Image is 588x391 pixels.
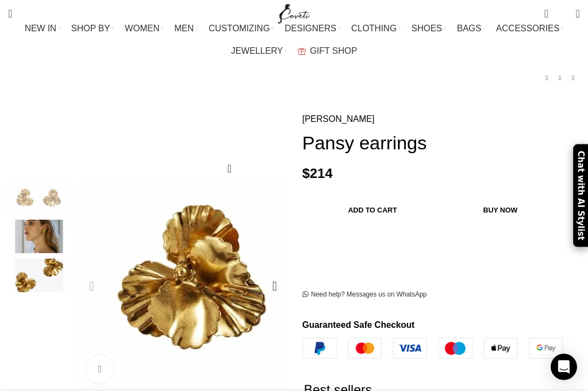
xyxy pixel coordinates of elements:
img: Wide velvet bow barrette Accessories bow Coveti [5,259,72,292]
a: DESIGNERS [285,18,340,40]
span: NEW IN [25,23,57,33]
div: 2 / 3 [5,220,72,259]
a: CLOTHING [351,18,401,40]
span: GIFT SHOP [310,46,357,56]
span: MEN [174,23,194,33]
span: WOMEN [125,23,159,33]
span: ACCESSORIES [496,23,560,33]
div: Main navigation [3,18,585,62]
iframe: Secure express checkout frame [315,230,556,256]
a: [PERSON_NAME] [303,112,375,126]
img: GiftBag [298,48,306,55]
a: 0 [539,3,553,25]
img: guaranteed-safe-checkout-bordered.j [303,338,564,359]
div: Next slide [261,272,289,300]
div: 1 / 3 [5,181,72,220]
a: Previous product [540,71,553,85]
img: Wide velvet bow barrette Accessories bow Coveti [5,181,72,214]
div: 3 / 3 [5,259,72,298]
div: Previous slide [78,272,105,300]
h1: Pansy earrings [303,132,580,154]
a: GIFT SHOP [298,40,357,62]
a: Next product [567,71,580,85]
span: DESIGNERS [285,23,337,33]
button: Add to cart [308,198,438,221]
span: $ [303,166,310,181]
span: CUSTOMIZING [209,23,270,33]
span: 0 [545,5,553,14]
a: Need help? Messages us on WhatsApp [303,291,427,299]
span: JEWELLERY [231,46,283,56]
a: MEN [174,18,197,40]
a: JEWELLERY [231,40,287,62]
a: CUSTOMIZING [209,18,274,40]
span: CLOTHING [351,23,397,33]
img: Wide velvet bow barrette Accessories bow Coveti [5,220,72,253]
bdi: 214 [303,166,333,181]
span: BAGS [457,23,481,33]
a: BAGS [457,18,485,40]
span: SHOP BY [71,23,110,33]
a: SHOP BY [71,18,114,40]
span: 0 [559,11,567,19]
a: Search [3,3,18,25]
a: NEW IN [25,18,60,40]
div: Open Intercom Messenger [551,354,577,380]
a: WOMEN [125,18,163,40]
span: SHOES [411,23,442,33]
a: ACCESSORIES [496,18,564,40]
div: My Wishlist [557,3,568,25]
a: SHOES [411,18,446,40]
button: Buy now [443,198,558,221]
a: Site logo [276,8,312,18]
strong: Guaranteed Safe Checkout [303,320,415,329]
